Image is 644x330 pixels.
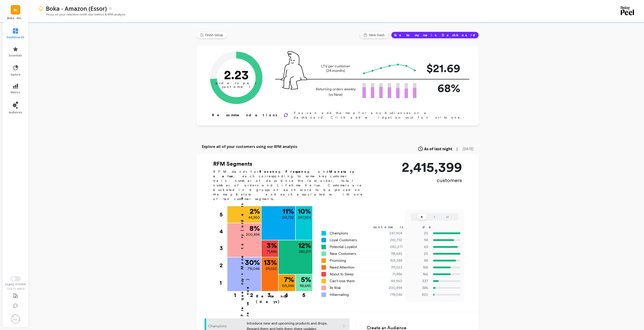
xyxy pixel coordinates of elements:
div: 44,950 [375,278,408,284]
span: Potential Loyalist [330,244,357,250]
p: 63 [408,244,428,250]
div: 159,348 [375,258,408,263]
span: dashboards [7,36,24,39]
p: 88 [408,258,428,263]
p: 200,494 [246,232,260,237]
p: Recommendations [212,112,278,118]
div: 4 [278,292,295,296]
span: essentials [9,54,22,57]
span: Promising [330,258,346,263]
span: Loyal Customers [330,237,357,243]
p: Boka - Amazon (Essor) [46,5,107,12]
button: New Dash [360,32,389,38]
p: Recency (days) [256,294,312,305]
p: 166 [408,272,428,277]
p: 10 % [298,208,311,215]
p: 118,645 [300,283,311,289]
p: 168 [408,265,428,270]
p: 261,732 [282,215,294,220]
div: 4 [220,223,227,240]
p: Explore all of your customers using our RFM analysis [202,144,297,149]
div: 3 [260,292,278,296]
b: Frequency [285,170,309,173]
span: Finish Setup [205,33,224,37]
span: Need Attention [330,265,354,270]
b: Recency [259,170,280,173]
p: Frequency + Monetary (orders + revenue) [239,182,250,316]
img: pal seatted on line [281,51,307,89]
p: 12 % [298,242,311,249]
p: 2,415,399 [402,160,462,174]
p: 719,046 [247,266,260,272]
div: 200,494 [375,285,408,291]
p: Champions [208,323,244,329]
button: Switch to New UI [10,276,21,282]
span: Hibernating [330,292,349,297]
div: 311,523 [375,265,408,270]
button: R [417,214,426,220]
span: New Customers [330,251,356,256]
p: 25 [408,251,428,256]
tspan: orders per [216,81,257,85]
span: B( [14,7,17,13]
div: 5 [295,292,312,296]
p: 11 % [282,208,294,215]
div: 2 [243,292,260,296]
span: New Dash [369,33,386,37]
p: Boka - Amazon (Essor) [7,16,24,20]
p: 247,904 [298,215,311,220]
p: 3 % [267,242,277,249]
p: $21.69 [424,60,460,77]
p: 5 % [301,276,311,283]
div: 247,904 [375,231,408,236]
img: header icon [38,6,44,11]
div: 261,732 [375,237,408,243]
div: 1 [226,292,244,296]
p: 280,271 [299,249,311,254]
span: explore [11,73,21,76]
p: RFM stands for , , and , each corresponding to some key customer trait: number of days since the ... [213,169,368,201]
p: 2 % [250,208,260,215]
div: 719,046 [375,292,408,297]
h2: RFM Segments [213,160,368,168]
div: 5 [220,206,227,223]
span: [DATE] [463,146,473,151]
span: At Risk [330,285,341,291]
button: M [443,214,452,220]
p: 30 % [245,259,260,266]
p: customers [402,177,462,184]
div: 118,645 [375,251,408,256]
p: 159,348 [282,283,294,289]
div: 71,486 [375,272,408,277]
img: profile picture [11,314,20,323]
p: Returning orders weekly (vs New) [314,86,357,97]
span: audiences [9,111,22,114]
span: As of last night [424,146,452,152]
p: LTV per customer (24 months) [314,64,357,73]
div: 280,271 [375,244,408,250]
div: 2 [220,257,227,274]
button: Finish Setup [196,32,227,38]
div: 3 [220,240,227,257]
span: | [456,146,458,152]
p: 337 [408,278,428,284]
div: customers [373,224,410,230]
span: metrics [11,91,20,94]
p: 311,523 [265,266,277,272]
p: You can add the map for any Audiences on a dashboard. Click add widget on your favorite one. [294,111,464,120]
span: Champions [330,231,348,236]
div: Legacy UI Active [2,282,29,286]
p: 8 % [249,225,260,232]
p: 7 % [284,276,294,283]
p: 71,486 [267,249,277,254]
button: Go to my main Dashboard [391,32,479,38]
p: 114 [408,237,428,243]
p: Focus on your retention north star metrics & RFM analysis [38,12,126,16]
p: 68% [424,79,460,96]
span: About to Sleep [330,272,354,277]
div: 1 [220,274,227,292]
tspan: customer [222,85,251,89]
text: 2.23 [224,67,249,82]
p: 386 [408,285,428,291]
div: Click to switch [2,287,29,291]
